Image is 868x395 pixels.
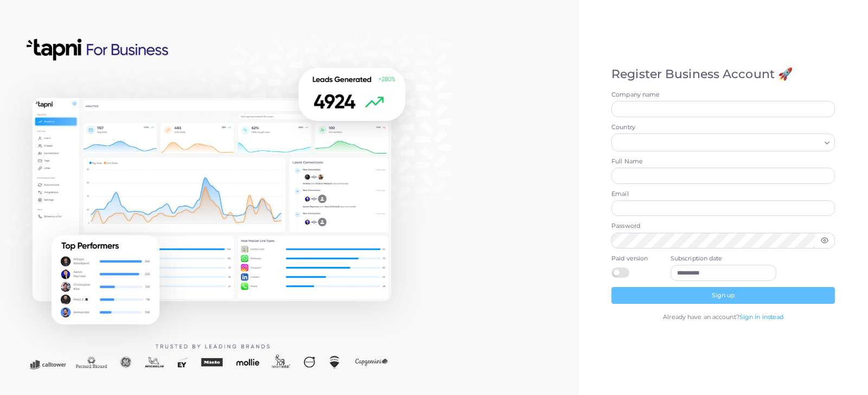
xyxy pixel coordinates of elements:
label: Subscription date [671,254,776,263]
button: Sign up [611,287,835,303]
div: Search for option [611,133,835,151]
label: Company name [611,91,835,99]
label: Password [611,222,835,231]
label: Country [611,123,835,132]
label: Paid version [611,254,659,263]
label: Email [611,190,835,199]
input: Search for option [616,137,820,149]
label: Full Name [611,157,835,166]
a: Sign in instead [739,313,784,321]
h4: Register Business Account 🚀 [611,67,835,81]
span: Already have an account? [663,313,739,321]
